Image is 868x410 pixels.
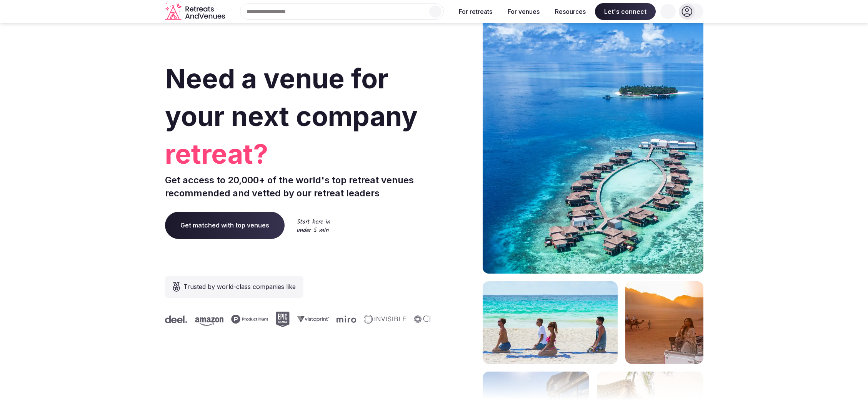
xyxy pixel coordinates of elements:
svg: Miro company logo [335,315,355,323]
svg: Deel company logo [163,315,186,323]
svg: Epic Games company logo [274,312,288,327]
a: Visit the homepage [165,3,227,20]
a: Get matched with top venues [165,212,285,239]
svg: Invisible company logo [362,315,405,324]
img: woman sitting in back of truck with camels [625,281,703,364]
span: retreat? [165,135,431,173]
span: Trusted by world-class companies like [183,282,296,291]
button: For retreats [453,3,498,20]
img: yoga on tropical beach [483,281,618,364]
svg: Vistaprint company logo [296,316,327,322]
img: Start here in under 5 min [297,219,330,232]
span: Let's connect [595,3,656,20]
span: Need a venue for your next company [165,62,418,133]
button: For venues [501,3,546,20]
button: Resources [549,3,592,20]
svg: Retreats and Venues company logo [165,3,227,20]
p: Get access to 20,000+ of the world's top retreat venues recommended and vetted by our retreat lea... [165,174,431,199]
